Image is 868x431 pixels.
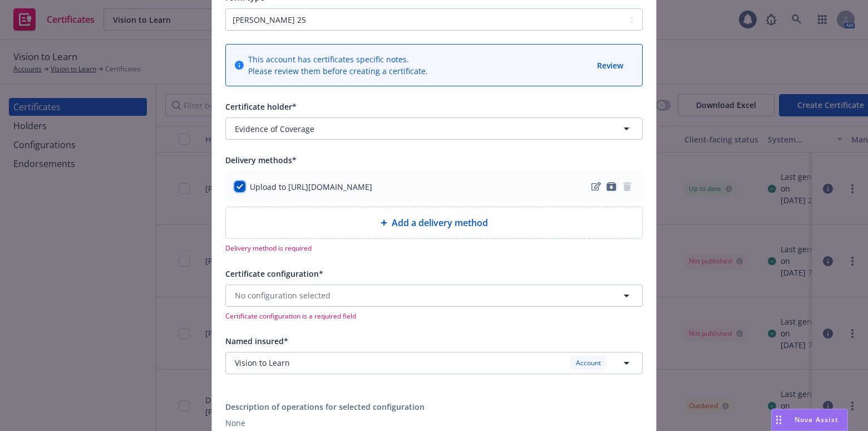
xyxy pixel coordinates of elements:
button: Nova Assist [771,409,848,431]
span: Review [597,60,623,71]
span: No configuration selected [235,290,331,301]
span: Certificate configuration is a required field [225,311,643,321]
span: Nova Assist [795,415,839,424]
button: Vision to LearnAccount [225,352,643,374]
span: Add a delivery method [392,216,488,229]
div: Description of operations for selected configuration [225,401,643,413]
div: Add a delivery method [225,207,643,239]
div: Account [570,356,606,370]
span: Delivery methods* [225,155,297,165]
span: Certificate configuration* [225,268,323,279]
a: edit [589,180,603,193]
button: Evidence of Coverage [225,117,643,140]
div: Please review them before creating a certificate. [248,65,428,77]
span: Delivery method is required [225,243,643,253]
div: This account has certificates specific notes. [248,53,428,65]
span: remove [620,180,634,193]
button: Review [596,58,624,72]
span: Named insured* [225,336,288,346]
span: Certificate holder* [225,101,297,112]
button: No configuration selected [225,285,643,307]
div: Upload to [URL][DOMAIN_NAME] [250,181,372,193]
span: Evidence of Coverage [235,123,314,135]
span: Vision to Learn [235,357,290,369]
div: None [225,417,643,429]
a: archive [605,180,618,193]
div: Drag to move [772,409,786,430]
